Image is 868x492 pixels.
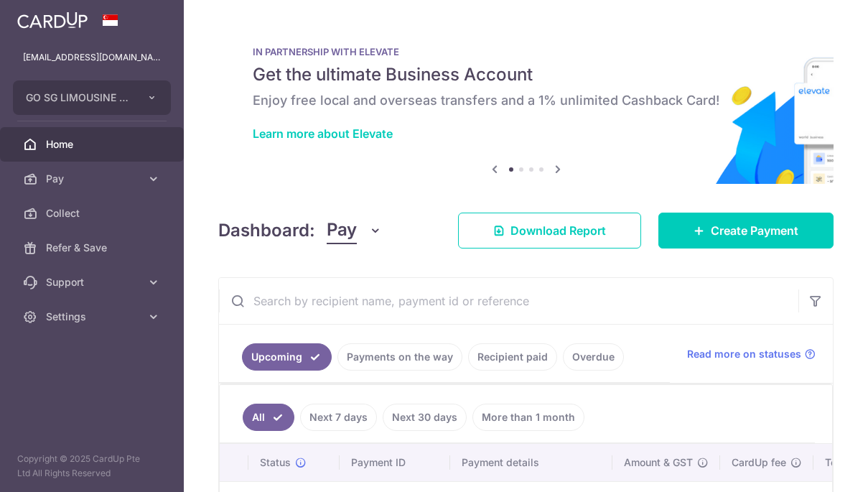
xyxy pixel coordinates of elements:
[340,444,450,481] th: Payment ID
[243,404,294,431] a: All
[327,217,357,244] span: Pay
[218,218,315,243] h4: Dashboard:
[563,343,624,371] a: Overdue
[26,90,132,105] span: GO SG LIMOUSINE PTE. LTD.
[46,206,141,221] span: Collect
[711,222,798,239] span: Create Payment
[383,404,467,431] a: Next 30 days
[337,343,462,371] a: Payments on the way
[300,404,377,431] a: Next 7 days
[46,310,141,324] span: Settings
[687,347,816,361] a: Read more on statuses
[260,455,291,470] span: Status
[253,63,799,86] h5: Get the ultimate Business Account
[658,213,834,249] a: Create Payment
[510,222,606,239] span: Download Report
[46,241,141,255] span: Refer & Save
[253,126,393,141] a: Learn more about Elevate
[253,46,799,57] p: IN PARTNERSHIP WITH ELEVATE
[687,347,801,361] span: Read more on statuses
[732,455,786,470] span: CardUp fee
[472,404,584,431] a: More than 1 month
[458,213,641,249] a: Download Report
[219,278,798,324] input: Search by recipient name, payment id or reference
[46,137,141,152] span: Home
[17,11,88,29] img: CardUp
[242,343,332,371] a: Upcoming
[624,455,693,470] span: Amount & GST
[46,172,141,186] span: Pay
[327,217,382,244] button: Pay
[253,92,799,109] h6: Enjoy free local and overseas transfers and a 1% unlimited Cashback Card!
[13,80,171,115] button: GO SG LIMOUSINE PTE. LTD.
[23,50,161,65] p: [EMAIL_ADDRESS][DOMAIN_NAME]
[218,23,834,184] img: Renovation banner
[450,444,612,481] th: Payment details
[468,343,557,371] a: Recipient paid
[46,275,141,289] span: Support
